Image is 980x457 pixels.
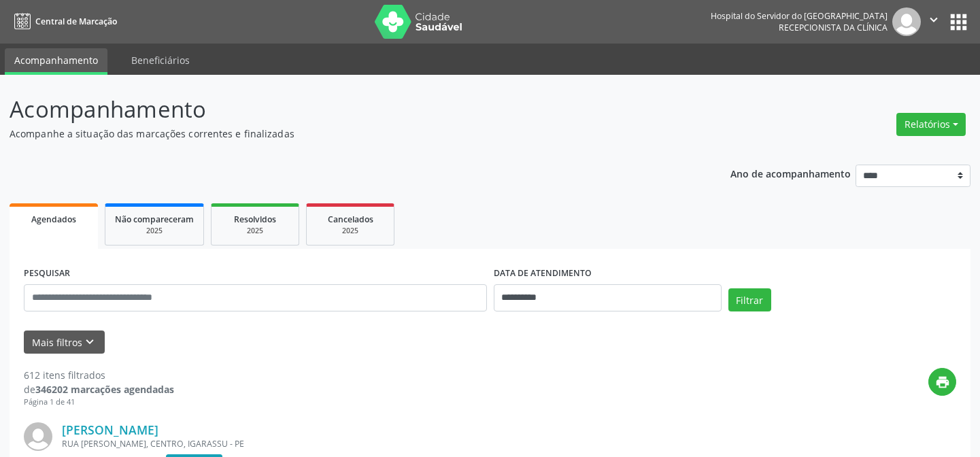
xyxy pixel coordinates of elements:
[24,382,174,396] div: de
[24,331,105,354] button: Mais filtroskeyboard_arrow_down
[115,226,194,236] div: 2025
[24,263,70,284] label: PESQUISAR
[935,375,950,390] i: print
[10,92,682,126] p: Acompanhamento
[221,226,289,236] div: 2025
[328,214,373,225] span: Cancelados
[62,422,158,437] a: [PERSON_NAME]
[10,10,117,33] a: Central de Marcação
[928,368,956,396] button: print
[115,214,194,225] span: Não compareceram
[35,383,174,396] strong: 346202 marcações agendadas
[122,48,199,72] a: Beneficiários
[31,214,76,225] span: Agendados
[316,226,384,236] div: 2025
[24,368,174,382] div: 612 itens filtrados
[947,10,970,34] button: apps
[62,438,752,450] div: RUA [PERSON_NAME], CENTRO, IGARASSU - PE
[24,422,52,451] img: img
[921,7,947,36] button: 
[926,12,941,27] i: 
[730,165,851,182] p: Ano de acompanhamento
[24,396,174,408] div: Página 1 de 41
[5,48,107,75] a: Acompanhamento
[728,288,771,311] button: Filtrar
[10,126,682,141] p: Acompanhe a situação das marcações correntes e finalizadas
[234,214,276,225] span: Resolvidos
[494,263,592,284] label: DATA DE ATENDIMENTO
[35,16,117,27] span: Central de Marcação
[711,10,888,22] div: Hospital do Servidor do [GEOGRAPHIC_DATA]
[82,335,97,350] i: keyboard_arrow_down
[779,22,888,33] span: Recepcionista da clínica
[896,113,966,136] button: Relatórios
[892,7,921,36] img: img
